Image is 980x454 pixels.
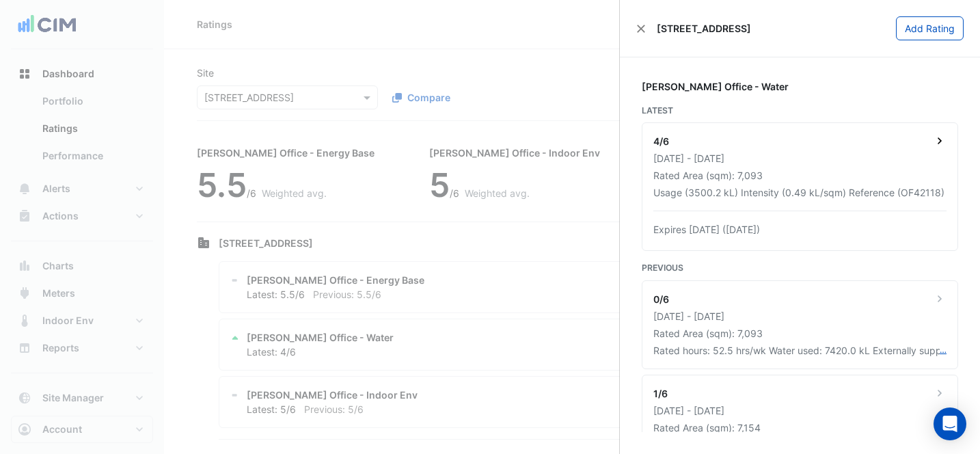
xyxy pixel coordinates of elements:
[653,326,947,340] div: Rated Area (sqm): 7,093
[653,185,944,200] div: Usage (3500.2 kL) Intensity (0.49 kL/sqm) Reference (OF42118)
[642,262,958,274] div: Previous
[636,24,646,34] button: Close
[657,21,751,36] span: [STREET_ADDRESS]
[653,292,669,306] div: 0/6
[896,16,964,40] button: Add Rating
[653,420,947,435] div: Rated Area (sqm): 7,154
[934,408,966,440] div: Open Intercom Messenger
[653,134,669,148] div: 4/6
[653,309,947,323] div: [DATE] - [DATE]
[653,151,947,165] div: [DATE] - [DATE]
[653,168,947,183] div: Rated Area (sqm): 7,093
[642,105,958,117] div: Latest
[653,386,668,401] div: 1/6
[642,79,958,94] div: [PERSON_NAME] Office - Water
[653,403,947,418] div: [DATE] - [DATE]
[940,343,947,358] button: …
[653,222,947,237] div: Expires [DATE] ([DATE])
[653,343,940,358] div: Rated hours: 52.5 hrs/wk Water used: 7420.0 kL Externally supplied recycled water: 0.0% Water int...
